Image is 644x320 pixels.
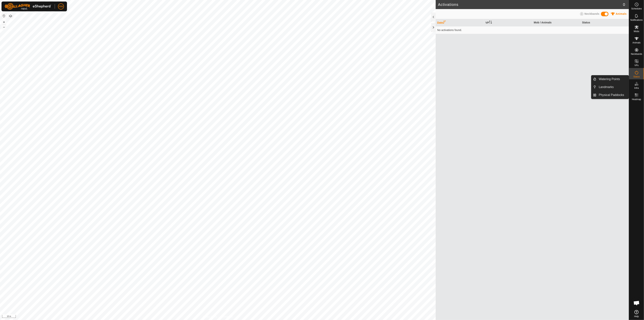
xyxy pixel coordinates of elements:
[436,26,629,34] td: No activations found.
[634,315,639,318] span: Help
[629,308,644,319] a: Help
[597,83,629,91] a: Landmarks
[630,19,643,21] span: Notifications
[623,2,625,7] span: 0
[591,75,629,83] li: Watering Points
[438,2,623,7] h2: Activations
[591,91,629,99] li: Physical Paddocks
[634,87,639,89] span: Infra
[591,83,629,91] li: Landmarks
[631,297,642,309] a: Open chat
[59,5,63,9] span: NW
[599,93,624,97] span: Physical Paddocks
[634,30,639,32] span: Mobs
[2,20,6,24] button: +
[631,8,642,10] span: Schedules
[634,64,639,66] span: VPs
[616,12,627,15] span: Animals
[203,315,217,318] a: Privacy Policy
[585,12,599,15] span: Neckbands
[633,76,640,78] span: Status
[597,91,629,99] a: Physical Paddocks
[581,19,629,26] th: Status
[599,85,614,89] span: Landmarks
[597,75,629,83] a: Watering Points
[8,14,13,18] button: Map Layers
[2,14,6,18] button: Reset Map
[443,21,446,24] p-sorticon: Activate to sort
[2,25,6,29] button: –
[631,53,642,55] span: Neckbands
[632,98,641,100] span: Heatmap
[599,77,620,81] span: Watering Points
[632,42,641,44] span: Animals
[5,3,52,10] img: Gallagher Logo
[489,21,492,24] p-sorticon: Activate to sort
[484,19,532,26] th: VP
[222,315,233,318] a: Contact Us
[436,19,484,26] th: Date
[532,19,581,26] th: Mob / Animals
